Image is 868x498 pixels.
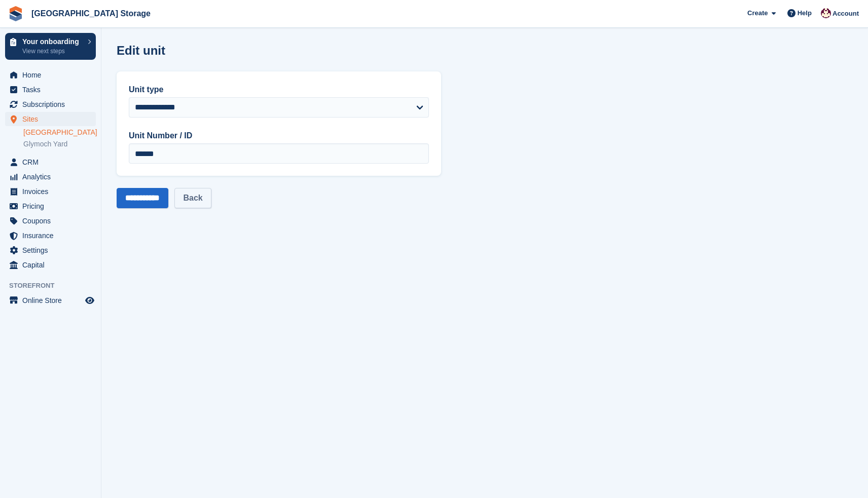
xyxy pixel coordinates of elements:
span: Capital [22,258,83,272]
img: stora-icon-8386f47178a22dfd0bd8f6a31ec36ba5ce8667c1dd55bd0f319d3a0aa187defe.svg [8,6,23,21]
span: Coupons [22,214,83,228]
span: Home [22,68,83,82]
a: menu [5,155,96,169]
span: Insurance [22,228,83,243]
span: Sites [22,112,83,126]
a: menu [5,258,96,272]
span: Create [747,8,768,18]
span: Analytics [22,170,83,184]
a: menu [5,184,96,199]
span: Storefront [9,281,101,291]
label: Unit type [129,84,429,96]
span: Online Store [22,293,83,308]
a: Back [174,188,211,208]
label: Unit Number / ID [129,130,429,142]
a: menu [5,83,96,97]
a: [GEOGRAPHIC_DATA] [23,128,96,137]
a: menu [5,68,96,82]
span: Pricing [22,199,83,213]
a: menu [5,199,96,213]
span: Invoices [22,184,83,199]
span: Account [833,9,859,19]
span: Tasks [22,83,83,97]
a: Preview store [84,294,96,307]
a: Glymoch Yard [23,139,96,149]
h1: Edit unit [117,44,165,57]
a: menu [5,243,96,257]
p: View next steps [22,47,83,56]
a: [GEOGRAPHIC_DATA] Storage [27,5,155,22]
a: menu [5,214,96,228]
span: Settings [22,243,83,257]
a: menu [5,97,96,111]
span: Subscriptions [22,97,83,111]
a: Your onboarding View next steps [5,33,96,60]
a: menu [5,112,96,126]
a: menu [5,293,96,308]
img: Andrew Lacey [821,8,831,18]
span: CRM [22,155,83,169]
a: menu [5,170,96,184]
a: menu [5,228,96,243]
p: Your onboarding [22,38,83,45]
span: Help [798,8,812,18]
